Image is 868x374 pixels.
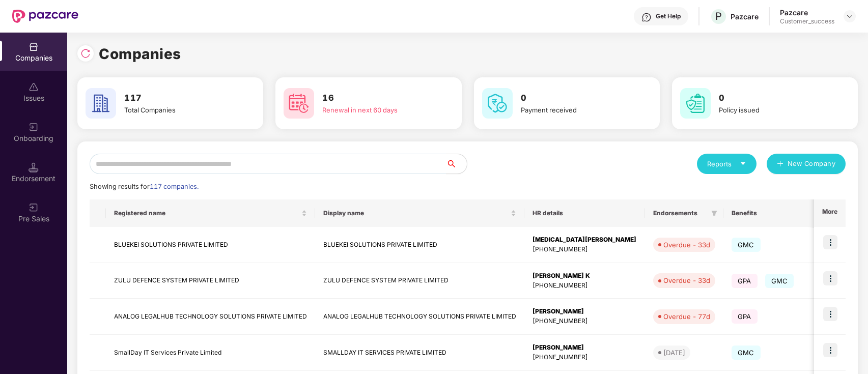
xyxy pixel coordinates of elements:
[814,199,846,227] th: More
[106,299,315,335] td: ANALOG LEGALHUB TECHNOLOGY SOLUTIONS PRIVATE LIMITED
[106,263,315,299] td: ZULU DEFENCE SYSTEM PRIVATE LIMITED
[114,209,299,217] span: Registered name
[315,335,524,371] td: SMALLDAY IT SERVICES PRIVATE LIMITED
[533,281,637,291] div: [PHONE_NUMBER]
[663,348,685,358] div: [DATE]
[524,199,645,227] th: HR details
[29,162,39,172] img: svg+xml;base64,PHN2ZyB3aWR0aD0iMTQuNSIgaGVpZ2h0PSIxNC41IiB2aWV3Qm94PSIwIDAgMTYgMTYiIGZpbGw9Im5vbm...
[29,203,39,213] img: svg+xml;base64,PHN2ZyB3aWR0aD0iMjAiIGhlaWdodD0iMjAiIHZpZXdCb3g9IjAgMCAyMCAyMCIgZmlsbD0ibm9uZSIgeG...
[124,105,235,115] div: Total Companies
[715,10,722,22] span: P
[482,88,513,119] img: svg+xml;base64,PHN2ZyB4bWxucz0iaHR0cDovL3d3dy53My5vcmcvMjAwMC9zdmciIHdpZHRoPSI2MCIgaGVpZ2h0PSI2MC...
[711,210,717,216] span: filter
[533,353,637,362] div: [PHONE_NUMBER]
[767,154,846,174] button: plusNew Company
[780,17,834,25] div: Customer_success
[521,92,631,105] h3: 0
[315,299,524,335] td: ANALOG LEGALHUB TECHNOLOGY SOLUTIONS PRIVATE LIMITED
[315,263,524,299] td: ZULU DEFENCE SYSTEM PRIVATE LIMITED
[322,105,433,115] div: Renewal in next 60 days
[680,88,711,119] img: svg+xml;base64,PHN2ZyB4bWxucz0iaHR0cDovL3d3dy53My5vcmcvMjAwMC9zdmciIHdpZHRoPSI2MCIgaGVpZ2h0PSI2MC...
[788,159,836,169] span: New Company
[323,209,509,217] span: Display name
[719,105,829,115] div: Policy issued
[29,82,39,92] img: svg+xml;base64,PHN2ZyBpZD0iSXNzdWVzX2Rpc2FibGVkIiB4bWxucz0iaHR0cDovL3d3dy53My5vcmcvMjAwMC9zdmciIH...
[777,160,783,168] span: plus
[663,275,710,285] div: Overdue - 33d
[533,343,637,353] div: [PERSON_NAME]
[86,88,116,119] img: svg+xml;base64,PHN2ZyB4bWxucz0iaHR0cDovL3d3dy53My5vcmcvMjAwMC9zdmciIHdpZHRoPSI2MCIgaGVpZ2h0PSI2MC...
[663,311,710,322] div: Overdue - 77d
[823,235,837,249] img: icon
[732,309,758,324] span: GPA
[446,154,467,174] button: search
[322,92,433,105] h3: 16
[732,238,761,252] span: GMC
[521,105,631,115] div: Payment received
[719,92,829,105] h3: 0
[106,335,315,371] td: SmallDay IT Services Private Limited
[723,199,815,227] th: Benefits
[533,307,637,317] div: [PERSON_NAME]
[663,240,710,250] div: Overdue - 33d
[653,209,707,217] span: Endorsements
[731,12,759,21] div: Pazcare
[106,199,315,227] th: Registered name
[732,346,761,360] span: GMC
[446,160,467,168] span: search
[765,274,794,288] span: GMC
[284,88,314,119] img: svg+xml;base64,PHN2ZyB4bWxucz0iaHR0cDovL3d3dy53My5vcmcvMjAwMC9zdmciIHdpZHRoPSI2MCIgaGVpZ2h0PSI2MC...
[150,183,199,190] span: 117 companies.
[533,235,637,245] div: [MEDICAL_DATA][PERSON_NAME]
[732,274,758,288] span: GPA
[823,307,837,321] img: icon
[823,271,837,285] img: icon
[315,227,524,263] td: BLUEKEI SOLUTIONS PRIVATE LIMITED
[533,245,637,254] div: [PHONE_NUMBER]
[80,48,91,59] img: svg+xml;base64,PHN2ZyBpZD0iUmVsb2FkLTMyeDMyIiB4bWxucz0iaHR0cDovL3d3dy53My5vcmcvMjAwMC9zdmciIHdpZH...
[29,122,39,132] img: svg+xml;base64,PHN2ZyB3aWR0aD0iMjAiIGhlaWdodD0iMjAiIHZpZXdCb3g9IjAgMCAyMCAyMCIgZmlsbD0ibm9uZSIgeG...
[99,43,181,65] h1: Companies
[709,207,719,219] span: filter
[315,199,524,227] th: Display name
[846,12,854,20] img: svg+xml;base64,PHN2ZyBpZD0iRHJvcGRvd24tMzJ4MzIiIHhtbG5zPSJodHRwOi8vd3d3LnczLm9yZy8yMDAwL3N2ZyIgd2...
[780,8,834,17] div: Pazcare
[641,12,652,22] img: svg+xml;base64,PHN2ZyBpZD0iSGVscC0zMngzMiIgeG1sbnM9Imh0dHA6Ly93d3cudzMub3JnLzIwMDAvc3ZnIiB3aWR0aD...
[823,343,837,357] img: icon
[533,271,637,281] div: [PERSON_NAME] K
[12,10,78,23] img: New Pazcare Logo
[656,12,681,20] div: Get Help
[29,42,39,52] img: svg+xml;base64,PHN2ZyBpZD0iQ29tcGFuaWVzIiB4bWxucz0iaHR0cDovL3d3dy53My5vcmcvMjAwMC9zdmciIHdpZHRoPS...
[124,92,235,105] h3: 117
[90,183,199,190] span: Showing results for
[740,160,746,167] span: caret-down
[533,317,637,326] div: [PHONE_NUMBER]
[707,159,746,169] div: Reports
[106,227,315,263] td: BLUEKEI SOLUTIONS PRIVATE LIMITED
